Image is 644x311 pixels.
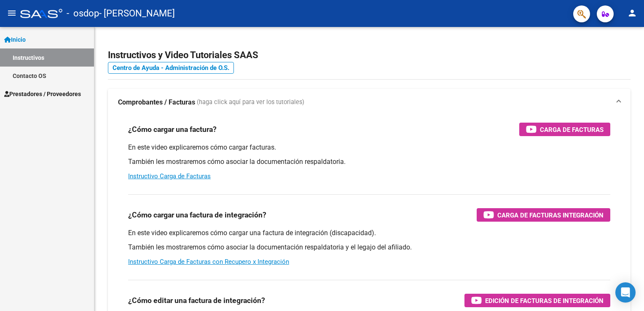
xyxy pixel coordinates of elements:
[128,295,265,306] h3: ¿Cómo editar una factura de integración?
[108,62,234,74] a: Centro de Ayuda - Administración de O.S.
[128,143,610,152] p: En este video explicaremos cómo cargar facturas.
[108,47,631,63] h2: Instructivos y Video Tutoriales SAAS
[128,258,289,265] a: Instructivo Carga de Facturas con Recupero x Integración
[485,295,604,306] span: Edición de Facturas de integración
[99,4,175,23] span: - [PERSON_NAME]
[477,208,610,222] button: Carga de Facturas Integración
[128,209,266,221] h3: ¿Cómo cargar una factura de integración?
[67,4,99,23] span: - osdop
[7,8,17,18] mat-icon: menu
[497,210,604,220] span: Carga de Facturas Integración
[197,98,304,107] span: (haga click aquí para ver los tutoriales)
[128,243,610,252] p: También les mostraremos cómo asociar la documentación respaldatoria y el legajo del afiliado.
[108,89,631,116] mat-expansion-panel-header: Comprobantes / Facturas (haga click aquí para ver los tutoriales)
[128,157,610,166] p: También les mostraremos cómo asociar la documentación respaldatoria.
[128,228,610,238] p: En este video explicaremos cómo cargar una factura de integración (discapacidad).
[627,8,637,18] mat-icon: person
[464,294,610,307] button: Edición de Facturas de integración
[118,98,195,107] strong: Comprobantes / Facturas
[128,172,211,180] a: Instructivo Carga de Facturas
[615,282,636,303] div: Open Intercom Messenger
[128,123,217,135] h3: ¿Cómo cargar una factura?
[4,89,81,99] span: Prestadores / Proveedores
[540,124,604,135] span: Carga de Facturas
[4,35,26,44] span: Inicio
[519,123,610,136] button: Carga de Facturas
